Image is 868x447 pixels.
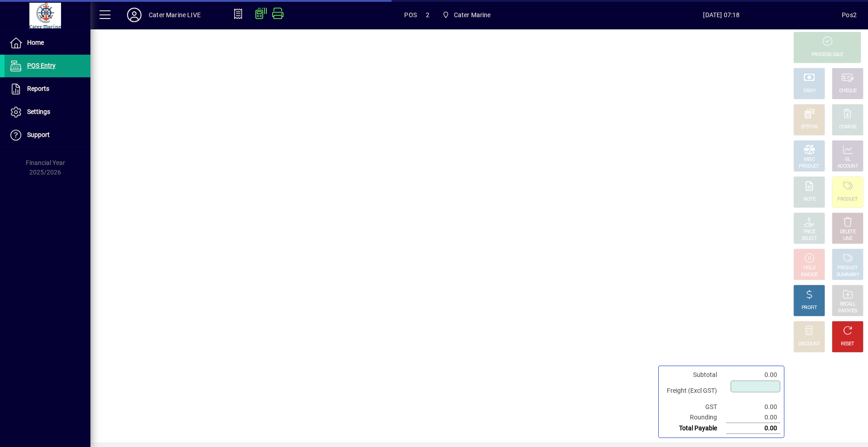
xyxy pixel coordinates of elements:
div: MISC [804,156,815,163]
a: Reports [5,78,90,100]
div: Cater Marine LIVE [149,8,201,22]
div: Pos2 [842,8,857,22]
div: RESET [841,341,854,348]
div: CHARGE [839,124,857,131]
div: PRODUCT [799,163,819,170]
div: PROFIT [802,305,817,311]
td: 0.00 [726,402,780,412]
td: Subtotal [662,370,726,380]
div: EFTPOS [801,124,818,131]
div: SUMMARY [836,272,859,278]
span: 2 [426,8,429,22]
div: CHEQUE [839,88,856,94]
div: DISCOUNT [798,341,820,348]
a: Support [5,124,90,146]
button: Profile [120,7,149,23]
div: HOLD [803,265,815,272]
div: RECALL [840,301,856,308]
td: 0.00 [726,370,780,380]
span: Reports [27,85,49,92]
td: GST [662,402,726,412]
span: Home [27,39,44,46]
a: Home [5,32,90,54]
div: INVOICES [838,308,857,315]
div: PRICE [803,229,816,235]
div: DELETE [840,229,855,235]
div: CASH [803,88,815,94]
div: PRODUCT [837,265,858,272]
div: PROCESS SALE [811,52,843,58]
span: POS [404,8,417,22]
a: Settings [5,101,90,123]
td: 0.00 [726,423,780,434]
div: ACCOUNT [837,163,858,170]
div: GL [845,156,851,163]
div: NOTE [803,196,815,203]
div: INVOICE [801,272,817,278]
div: SELECT [802,235,817,242]
div: LINE [843,235,852,242]
div: PRODUCT [837,196,858,203]
span: Cater Marine [454,8,491,22]
td: Freight (Excl GST) [662,380,726,402]
span: [DATE] 07:18 [601,8,842,22]
span: POS Entry [27,62,56,69]
td: Rounding [662,412,726,423]
span: Support [27,131,50,138]
td: 0.00 [726,412,780,423]
td: Total Payable [662,423,726,434]
span: Settings [27,108,50,115]
span: Cater Marine [439,7,495,23]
